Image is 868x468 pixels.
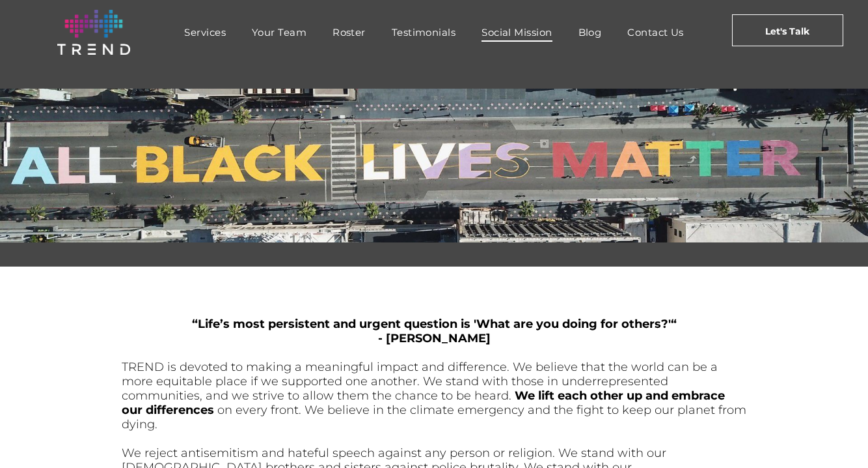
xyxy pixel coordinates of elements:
span: TREND is devoted to making a meaningful impact and difference. We believe that the world can be a... [122,360,718,403]
span: We lift each other up and embrace our differences [122,388,725,417]
a: Contact Us [614,23,697,42]
span: Let's Talk [765,15,809,48]
span: “Life’s most persistent and urgent question is 'What are you doing for others?'“ [192,317,677,331]
a: Testimonials [379,23,468,42]
span: on every front. We believe in the climate emergency and the fight to keep our planet from dying. [122,403,746,431]
span: - [PERSON_NAME] [378,331,491,345]
a: Roster [319,23,379,42]
a: Let's Talk [732,14,843,46]
a: Your Team [239,23,319,42]
a: Blog [565,23,615,42]
a: Services [171,23,239,42]
a: Social Mission [468,23,565,42]
img: logo [57,10,130,55]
